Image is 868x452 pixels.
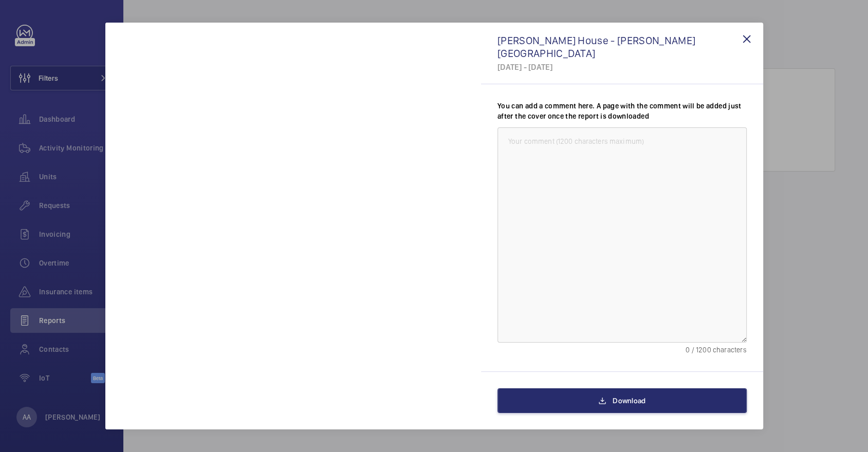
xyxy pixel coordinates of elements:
[497,388,747,413] button: Download
[497,101,747,121] label: You can add a comment here. A page with the comment will be added just after the cover once the r...
[497,34,747,60] div: [PERSON_NAME] House - [PERSON_NAME][GEOGRAPHIC_DATA]
[497,345,747,355] div: 0 / 1200 characters
[613,397,645,405] span: Download
[497,62,747,72] div: [DATE] - [DATE]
